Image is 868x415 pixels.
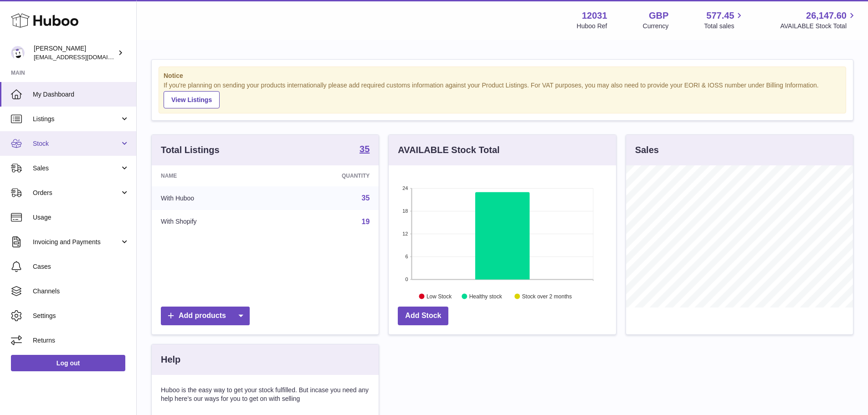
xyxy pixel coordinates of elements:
span: Usage [33,213,129,222]
a: Add products [161,307,250,325]
span: Channels [33,287,129,296]
span: Settings [33,312,129,320]
div: [PERSON_NAME] [34,44,116,61]
span: Cases [33,262,129,271]
strong: 12031 [582,10,607,22]
h3: Total Listings [161,144,220,156]
th: Quantity [274,165,379,186]
a: 35 [362,194,370,202]
a: Add Stock [398,307,448,325]
text: 6 [406,254,408,259]
a: 19 [362,218,370,225]
h3: AVAILABLE Stock Total [398,144,499,156]
strong: Notice [164,72,841,80]
text: Stock over 2 months [522,293,572,299]
span: Orders [33,189,120,197]
td: With Shopify [152,210,274,234]
th: Name [152,165,274,186]
text: Healthy stock [469,293,503,299]
div: Currency [643,22,669,31]
strong: 35 [360,144,370,154]
a: 577.45 Total sales [704,10,745,31]
text: 12 [403,231,408,236]
a: 35 [360,144,370,155]
span: [EMAIL_ADDRESS][DOMAIN_NAME] [34,53,134,61]
span: My Dashboard [33,90,129,99]
text: 24 [403,185,408,191]
text: 18 [403,208,408,214]
text: 0 [406,277,408,282]
h3: Sales [635,144,659,156]
div: Huboo Ref [577,22,607,31]
span: Stock [33,139,120,148]
span: 577.45 [706,10,734,22]
a: View Listings [164,91,220,108]
span: Invoicing and Payments [33,238,120,246]
span: Sales [33,164,120,173]
td: With Huboo [152,186,274,210]
h3: Help [161,354,180,366]
strong: GBP [649,10,668,22]
span: Listings [33,115,120,123]
span: 26,147.60 [806,10,847,22]
span: AVAILABLE Stock Total [780,22,857,31]
img: internalAdmin-12031@internal.huboo.com [11,46,25,60]
a: 26,147.60 AVAILABLE Stock Total [780,10,857,31]
div: If you're planning on sending your products internationally please add required customs informati... [164,81,841,108]
text: Low Stock [426,293,452,299]
span: Total sales [704,22,745,31]
span: Returns [33,336,129,345]
a: Log out [11,355,125,371]
p: Huboo is the easy way to get your stock fulfilled. But incase you need any help here's our ways f... [161,386,370,403]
